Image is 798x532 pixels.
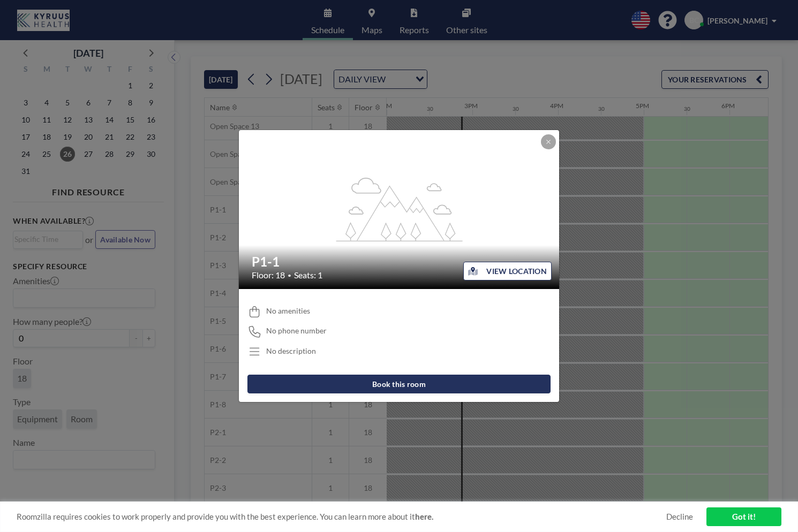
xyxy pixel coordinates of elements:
[288,271,291,279] span: •
[247,375,551,393] button: Book this room
[336,177,463,241] g: flex-grow: 1.2;
[252,270,285,280] span: Floor: 18
[706,507,781,526] a: Got it!
[266,326,327,336] span: No phone number
[463,262,552,280] button: VIEW LOCATION
[415,512,433,521] a: here.
[252,254,547,270] h2: P1-1
[266,346,316,356] div: No description
[266,306,310,316] span: No amenities
[666,512,693,522] a: Decline
[17,512,666,522] span: Roomzilla requires cookies to work properly and provide you with the best experience. You can lea...
[294,270,322,280] span: Seats: 1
